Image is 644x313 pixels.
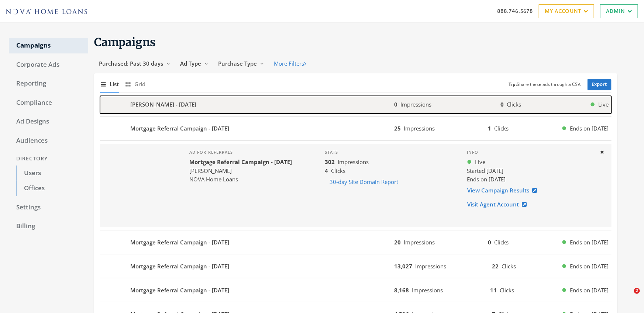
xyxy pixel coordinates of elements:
span: List [110,80,119,88]
a: My Account [539,4,594,18]
b: [PERSON_NAME] - [DATE] [130,100,196,109]
span: Clicks [502,262,516,270]
button: 30-day Site Domain Report [325,175,403,189]
b: 13,027 [394,262,412,270]
h4: Ad for referrals [189,150,292,155]
span: Purchase Type [218,60,257,67]
span: Impressions [404,125,435,132]
a: Export [588,79,612,90]
b: 22 [492,262,499,270]
b: Mortgage Referral Campaign - [DATE] [130,262,229,271]
a: 888.746.5678 [497,7,533,15]
b: Tip: [509,81,517,87]
a: Users [16,166,88,181]
span: Purchased: Past 30 days [99,60,163,67]
span: Clicks [507,101,521,108]
button: Mortgage Referral Campaign - [DATE]13,027Impressions22ClicksEnds on [DATE] [100,257,612,275]
a: Reporting [9,76,88,91]
div: Started [DATE] [467,167,594,175]
a: View Campaign Results [467,184,542,197]
span: Ends on [DATE] [570,262,609,271]
b: Mortgage Referral Campaign - [DATE] [189,158,292,166]
a: Corporate Ads [9,57,88,73]
span: Grid [134,80,145,88]
b: Mortgage Referral Campaign - [DATE] [130,286,229,295]
a: Audiences [9,133,88,149]
button: [PERSON_NAME] - [DATE]0Impressions0ClicksLive [100,96,612,114]
img: Adwerx [6,9,87,14]
b: Mortgage Referral Campaign - [DATE] [130,238,229,247]
div: Directory [9,152,88,166]
span: Impressions [400,101,431,108]
b: Mortgage Referral Campaign - [DATE] [130,124,229,133]
small: Share these ads through a CSV. [509,81,582,88]
span: Ends on [DATE] [570,124,609,133]
button: Grid [125,76,145,92]
span: Impressions [404,239,435,246]
span: Ends on [DATE] [467,175,506,183]
button: Purchased: Past 30 days [94,57,175,70]
a: Settings [9,200,88,215]
button: Mortgage Referral Campaign - [DATE]25Impressions1ClicksEnds on [DATE] [100,120,612,138]
h4: Stats [325,150,455,155]
a: Offices [16,181,88,196]
button: Purchase Type [213,57,269,70]
span: 2 [634,288,640,294]
span: Clicks [500,286,514,294]
span: Ends on [DATE] [570,286,609,295]
b: 0 [488,239,491,246]
b: 302 [325,158,335,166]
span: Live [475,158,485,166]
b: 25 [394,125,401,132]
div: NOVA Home Loans [189,175,292,184]
span: Impressions [415,262,446,270]
button: Mortgage Referral Campaign - [DATE]8,168Impressions11ClicksEnds on [DATE] [100,281,612,299]
span: Live [598,100,609,109]
span: Clicks [331,167,345,174]
b: 11 [490,286,497,294]
b: 1 [488,125,491,132]
span: Campaigns [94,35,156,49]
a: Admin [600,4,638,18]
a: Campaigns [9,38,88,53]
b: 20 [394,239,401,246]
a: Billing [9,219,88,234]
div: [PERSON_NAME] [189,167,292,175]
h4: Info [467,150,594,155]
b: 0 [394,101,397,108]
span: Ends on [DATE] [570,238,609,247]
button: Mortgage Referral Campaign - [DATE]20Impressions0ClicksEnds on [DATE] [100,233,612,251]
a: Compliance [9,95,88,111]
span: Clicks [494,125,509,132]
a: Ad Designs [9,114,88,129]
span: Ad Type [180,60,201,67]
b: 0 [500,101,504,108]
iframe: Intercom live chat [619,288,637,306]
span: Impressions [338,158,369,166]
b: 8,168 [394,286,409,294]
span: Clicks [494,239,509,246]
button: Ad Type [175,57,213,70]
button: List [100,76,119,92]
span: Impressions [412,286,443,294]
button: More Filters [269,57,311,70]
b: 4 [325,167,328,174]
a: Visit Agent Account [467,198,531,211]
